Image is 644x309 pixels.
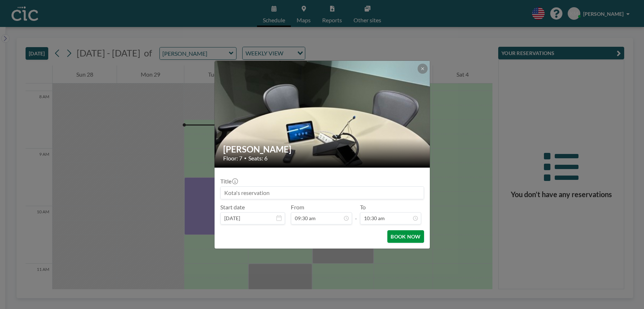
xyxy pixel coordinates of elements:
label: From [291,204,304,211]
label: To [360,204,366,211]
label: Title [220,178,237,185]
span: Seats: 6 [248,155,267,162]
h2: [PERSON_NAME] [223,144,422,155]
span: - [355,206,357,222]
span: • [244,155,247,161]
button: BOOK NOW [387,230,424,243]
input: Kota's reservation [221,187,424,199]
label: Start date [220,204,245,211]
span: Floor: 7 [223,155,242,162]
